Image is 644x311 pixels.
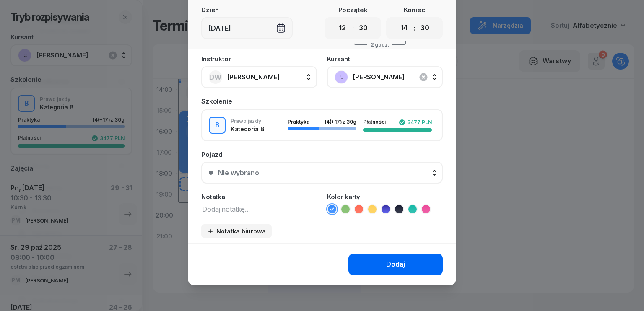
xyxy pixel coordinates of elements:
button: Notatka biurowa [201,224,272,238]
div: : [352,23,354,33]
button: Dodaj [348,254,443,275]
span: [PERSON_NAME] [227,73,280,81]
button: DW[PERSON_NAME] [201,66,317,88]
span: DW [209,74,222,81]
div: Nie wybrano [218,169,259,176]
button: Nie wybrano [201,162,443,184]
span: (+17) [330,119,342,125]
div: 3477 PLN [399,119,432,126]
button: BPrawo jazdyKategoria BPraktyka14(+17)z 30gPłatności3477 PLN [202,110,442,140]
div: : [414,23,415,33]
div: 14 z 30g [324,119,356,124]
div: Notatka biurowa [207,228,266,235]
span: Praktyka [288,119,309,125]
div: Płatności [363,119,391,126]
div: Dodaj [386,259,405,270]
span: [PERSON_NAME] [353,72,435,83]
